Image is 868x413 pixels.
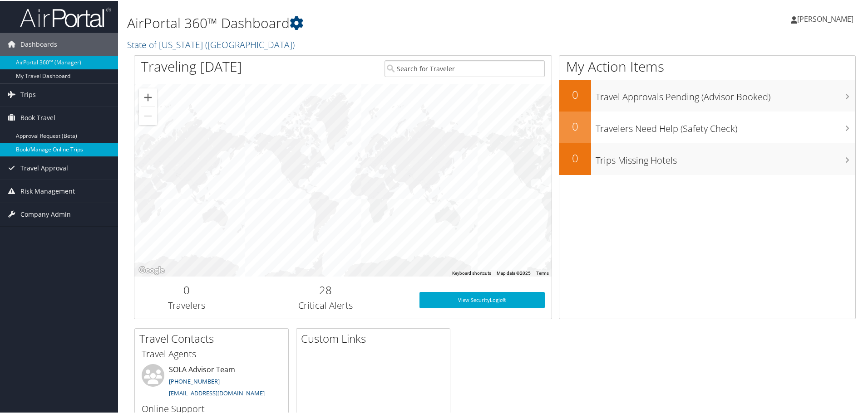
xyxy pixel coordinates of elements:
img: airportal-logo.png [20,6,111,27]
h3: Travelers [141,298,232,311]
h2: 0 [141,282,232,297]
a: Terms (opens in new tab) [536,270,549,275]
span: Book Travel [20,106,55,128]
span: Company Admin [20,202,71,225]
input: Search for Traveler [385,59,545,76]
a: [EMAIL_ADDRESS][DOMAIN_NAME] [169,388,265,396]
a: [PERSON_NAME] [791,5,863,32]
h2: 0 [559,150,591,165]
h1: My Action Items [559,56,855,75]
a: Open this area in Google Maps (opens a new window) [137,264,167,276]
button: Zoom in [139,87,157,106]
span: Travel Approval [20,156,68,179]
a: 0Trips Missing Hotels [559,142,855,174]
h2: 28 [246,282,406,297]
a: 0Travel Approvals Pending (Advisor Booked) [559,79,855,111]
li: SOLA Advisor Team [137,363,286,400]
h2: Custom Links [301,330,450,345]
h1: AirPortal 360™ Dashboard [127,13,617,32]
h1: Traveling [DATE] [141,56,242,75]
span: Map data ©2025 [497,270,531,275]
h2: 0 [559,118,591,133]
h2: Travel Contacts [139,330,288,345]
span: Dashboards [20,32,57,55]
h3: Travelers Need Help (Safety Check) [596,117,855,134]
span: Risk Management [20,179,75,202]
h3: Critical Alerts [246,298,406,311]
h3: Trips Missing Hotels [596,149,855,166]
a: View SecurityLogic® [419,291,545,307]
span: Trips [20,83,36,105]
button: Zoom out [139,106,157,124]
a: [PHONE_NUMBER] [169,376,220,384]
h3: Travel Agents [142,347,281,360]
h2: 0 [559,86,591,102]
h3: Travel Approvals Pending (Advisor Booked) [596,85,855,102]
button: Keyboard shortcuts [452,269,491,276]
img: Google [137,264,167,276]
span: [PERSON_NAME] [797,13,853,23]
a: State of [US_STATE] ([GEOGRAPHIC_DATA]) [127,38,297,50]
a: 0Travelers Need Help (Safety Check) [559,111,855,142]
